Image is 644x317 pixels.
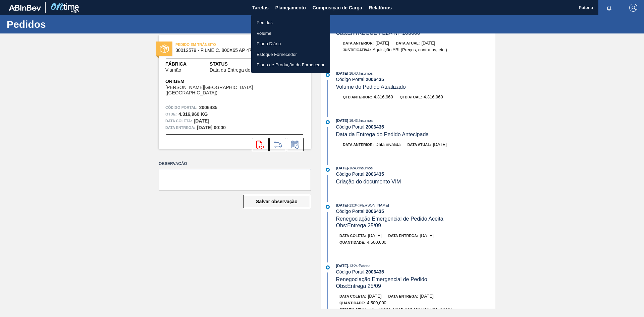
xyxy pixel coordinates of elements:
a: Pedidos [251,17,330,28]
a: Estoque Fornecedor [251,49,330,60]
a: Plano de Produção do Fornecedor [251,60,330,70]
a: Plano Diário [251,38,330,49]
a: Volume [251,28,330,39]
